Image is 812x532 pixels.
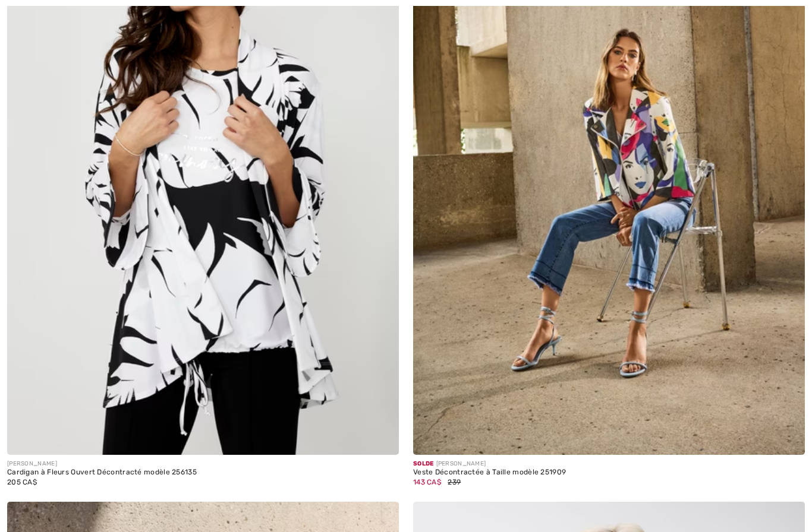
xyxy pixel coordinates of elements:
[7,468,197,477] div: Cardigan à Fleurs Ouvert Décontracté modèle 256135
[413,460,566,468] div: [PERSON_NAME]
[448,478,461,486] span: 239
[7,460,197,468] div: [PERSON_NAME]
[413,478,441,486] span: 143 CA$
[413,468,566,477] div: Veste Décontractée à Taille modèle 251909
[413,460,434,467] span: Solde
[7,478,37,486] span: 205 CA$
